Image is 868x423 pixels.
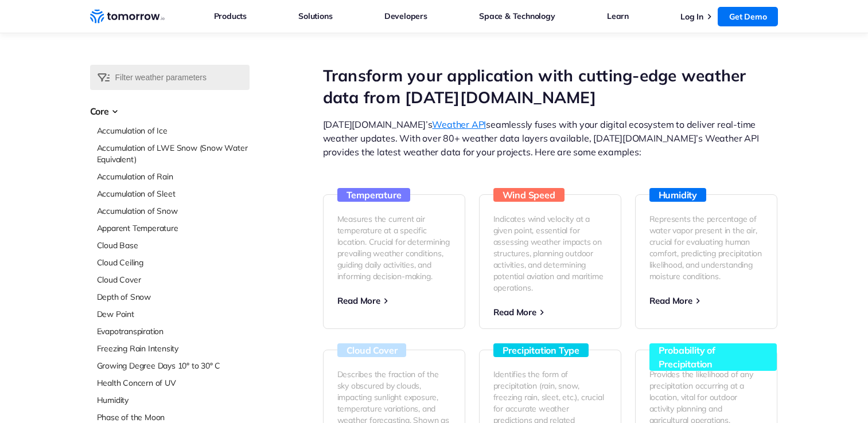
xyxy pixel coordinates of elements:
[337,188,411,202] h3: Temperature
[493,307,536,318] span: Read More
[337,213,451,282] p: Measures the current air temperature at a specific location. Crucial for determining prevailing w...
[635,194,777,329] a: Humidity Represents the percentage of water vapor present in the air, crucial for evaluating huma...
[97,188,250,199] a: Accumulation of Sleet
[649,188,706,202] h3: Humidity
[479,9,555,23] a: Space & Technology
[97,308,250,320] a: Dew Point
[97,142,250,165] a: Accumulation of LWE Snow (Snow Water Equivalent)
[680,11,703,22] a: Log In
[97,222,250,234] a: Apparent Temperature
[607,9,629,23] a: Learn
[323,194,465,329] a: Temperature Measures the current air temperature at a specific location. Crucial for determining ...
[97,377,250,389] a: Health Concern of UV
[649,213,763,282] p: Represents the percentage of water vapor present in the air, crucial for evaluating human comfort...
[90,104,250,118] h3: Core
[432,119,486,130] a: Weather API
[90,65,250,90] input: Filter weather parameters
[97,343,250,354] a: Freezing Rain Intensity
[97,412,250,423] a: Phase of the Moon
[649,295,692,306] span: Read More
[97,240,250,251] a: Cloud Base
[97,171,250,182] a: Accumulation of Rain
[97,257,250,268] a: Cloud Ceiling
[97,326,250,337] a: Evapotranspiration
[649,343,777,371] h3: Probability of Precipitation
[493,188,565,202] h3: Wind Speed
[97,360,250,371] a: Growing Degree Days 10° to 30° C
[97,394,250,406] a: Humidity
[97,205,250,217] a: Accumulation of Snow
[97,291,250,303] a: Depth of Snow
[493,343,589,357] h3: Precipitation Type
[384,9,427,23] a: Developers
[90,8,165,25] a: Home link
[97,274,250,285] a: Cloud Cover
[323,65,779,108] h1: Transform your application with cutting-edge weather data from [DATE][DOMAIN_NAME]
[298,9,332,23] a: Solutions
[479,194,621,329] a: Wind Speed Indicates wind velocity at a given point, essential for assessing weather impacts on s...
[493,213,607,293] p: Indicates wind velocity at a given point, essential for assessing weather impacts on structures, ...
[214,9,247,23] a: Products
[337,295,380,306] span: Read More
[97,125,250,136] a: Accumulation of Ice
[718,7,778,26] a: Get Demo
[337,343,407,357] h3: Cloud Cover
[323,117,779,159] p: [DATE][DOMAIN_NAME]’s seamlessly fuses with your digital ecosystem to deliver real-time weather u...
